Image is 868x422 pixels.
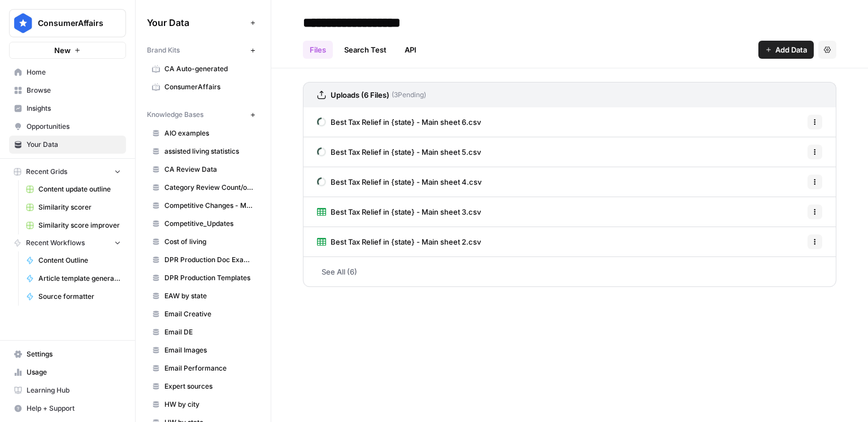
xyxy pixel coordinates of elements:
span: CA Review Data [164,164,254,175]
span: Expert sources [164,381,254,391]
span: Your Data [147,16,246,29]
a: Source formatter [21,288,126,306]
span: Usage [27,367,121,377]
a: assisted living statistics [147,142,259,160]
a: DPR Production Templates [147,269,259,287]
span: Add Data [775,44,807,55]
span: ConsumerAffairs [164,82,254,92]
span: Learning Hub [27,385,121,395]
span: DPR Production Doc Examples [164,255,254,265]
a: Usage [9,363,126,381]
span: Email Creative [164,309,254,319]
span: Category Review Count/other [164,182,254,193]
button: Workspace: ConsumerAffairs [9,9,126,37]
span: New [54,45,71,56]
a: Email DE [147,323,259,341]
span: Content update outline [38,184,121,194]
a: Your Data [9,136,126,154]
a: Browse [9,81,126,99]
a: ConsumerAffairs [147,78,259,96]
a: Insights [9,99,126,118]
a: AIO examples [147,124,259,142]
a: Files [303,41,333,59]
span: Similarity score improver [38,220,121,230]
span: Home [27,67,121,77]
span: Best Tax Relief in {state} - Main sheet 6.csv [331,116,481,128]
button: Recent Grids [9,163,126,180]
a: HW by city [147,395,259,414]
a: Opportunities [9,118,126,136]
button: New [9,42,126,59]
a: Content update outline [21,180,126,198]
span: Your Data [27,140,121,150]
a: EAW by state [147,287,259,305]
span: Best Tax Relief in {state} - Main sheet 2.csv [331,236,481,247]
a: Email Performance [147,359,259,377]
a: Best Tax Relief in {state} - Main sheet 3.csv [317,197,481,227]
button: Recent Workflows [9,234,126,251]
a: DPR Production Doc Examples [147,251,259,269]
a: Category Review Count/other [147,179,259,197]
a: API [398,41,423,59]
span: Cost of living [164,237,254,247]
span: Similarity scorer [38,202,121,212]
span: Competitive Changes - Matching [164,201,254,211]
a: CA Review Data [147,160,259,179]
a: Expert sources [147,377,259,395]
a: See All (6) [303,257,836,286]
button: Help + Support [9,399,126,417]
a: Settings [9,345,126,363]
span: Source formatter [38,292,121,302]
a: Article template generator [21,269,126,288]
span: Recent Grids [26,167,67,177]
span: Best Tax Relief in {state} - Main sheet 3.csv [331,206,481,217]
a: Similarity scorer [21,198,126,216]
span: Competitive_Updates [164,219,254,229]
span: Settings [27,349,121,359]
span: DPR Production Templates [164,273,254,283]
a: Cost of living [147,233,259,251]
span: Best Tax Relief in {state} - Main sheet 5.csv [331,146,481,158]
button: Add Data [758,41,814,59]
span: Email DE [164,327,254,337]
a: Competitive_Updates [147,215,259,233]
a: Home [9,63,126,81]
span: Recent Workflows [26,238,85,248]
span: Help + Support [27,403,121,414]
span: Brand Kits [147,45,180,55]
span: HW by city [164,399,254,410]
a: Email Creative [147,305,259,323]
a: Best Tax Relief in {state} - Main sheet 4.csv [317,167,481,197]
a: Search Test [337,41,393,59]
span: Content Outline [38,255,121,266]
span: Knowledge Bases [147,110,203,120]
a: Uploads (6 Files)(3Pending) [317,82,426,107]
span: Insights [27,103,121,114]
a: Best Tax Relief in {state} - Main sheet 6.csv [317,107,481,137]
a: Content Outline [21,251,126,269]
a: Best Tax Relief in {state} - Main sheet 5.csv [317,137,481,167]
span: Article template generator [38,273,121,284]
a: CA Auto-generated [147,60,259,78]
a: Competitive Changes - Matching [147,197,259,215]
span: CA Auto-generated [164,64,254,74]
span: ( 3 Pending) [389,90,426,100]
a: Learning Hub [9,381,126,399]
a: Email Images [147,341,259,359]
span: Browse [27,85,121,95]
a: Similarity score improver [21,216,126,234]
span: AIO examples [164,128,254,138]
span: EAW by state [164,291,254,301]
span: Email Images [164,345,254,355]
img: ConsumerAffairs Logo [13,13,33,33]
span: assisted living statistics [164,146,254,156]
span: Opportunities [27,121,121,132]
h3: Uploads (6 Files) [331,89,389,101]
a: Best Tax Relief in {state} - Main sheet 2.csv [317,227,481,256]
span: ConsumerAffairs [38,18,106,29]
span: Email Performance [164,363,254,373]
span: Best Tax Relief in {state} - Main sheet 4.csv [331,176,481,188]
